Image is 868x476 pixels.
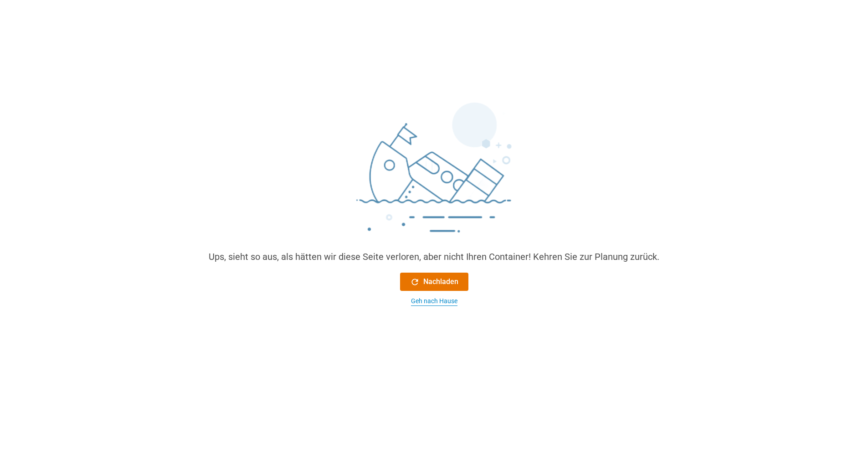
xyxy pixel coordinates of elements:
button: Nachladen [400,273,468,291]
div: Ups, sieht so aus, als hätten wir diese Seite verloren, aber nicht Ihren Container! Kehren Sie zu... [209,250,659,264]
font: Nachladen [423,276,458,287]
div: Geh nach Hause [411,296,457,306]
img: sinking_ship.png [298,98,571,250]
button: Geh nach Hause [400,296,468,306]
